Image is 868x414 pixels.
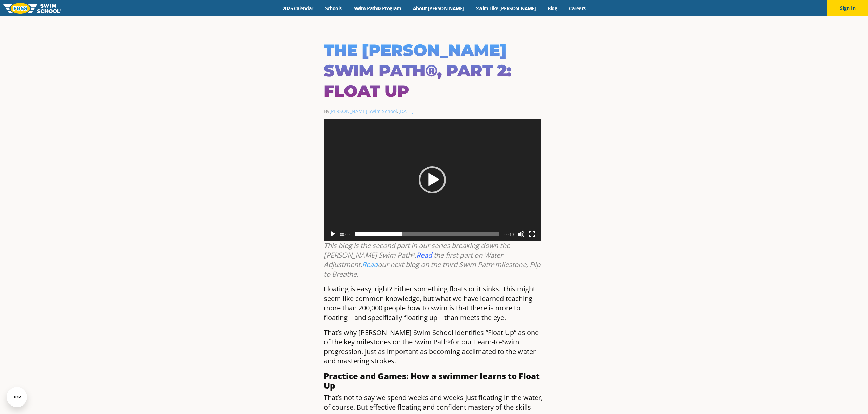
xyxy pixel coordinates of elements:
[412,252,415,257] sup: ®
[324,119,541,241] div: Video Player
[529,231,535,238] button: Fullscreen
[324,108,397,114] span: By
[3,3,61,14] img: FOSS Swim School Logo
[470,5,542,12] a: Swim Like [PERSON_NAME]
[398,108,414,114] a: [DATE]
[492,262,495,266] sup: ®
[319,5,348,12] a: Schools
[542,5,563,12] a: Blog
[329,108,397,114] a: [PERSON_NAME] Swim School
[329,231,336,238] button: Play
[340,232,350,237] span: 00:00
[13,395,21,399] div: TOP
[355,232,499,236] span: Time Slider
[407,5,470,12] a: About [PERSON_NAME]
[324,40,544,101] h1: The [PERSON_NAME] Swim Path®, Part 2: Float Up
[362,260,378,269] a: Read
[416,250,432,260] a: Read
[348,5,407,12] a: Swim Path® Program
[397,108,414,114] span: ,
[324,328,544,366] p: That’s why [PERSON_NAME] Swim School identifies “Float Up” as one of the key milestones on the Sw...
[448,339,451,344] sup: ®
[324,284,544,322] p: Floating is easy, right? Either something floats or it sinks. This might seem like common knowled...
[324,241,540,279] em: This blog is the second part in our series breaking down the [PERSON_NAME] Swim Path . the first ...
[563,5,591,12] a: Careers
[518,231,525,238] button: Mute
[419,166,446,193] div: Play
[277,5,319,12] a: 2025 Calendar
[504,232,514,237] span: 00:10
[324,370,540,391] span: Practice and Games: How a swimmer learns to Float Up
